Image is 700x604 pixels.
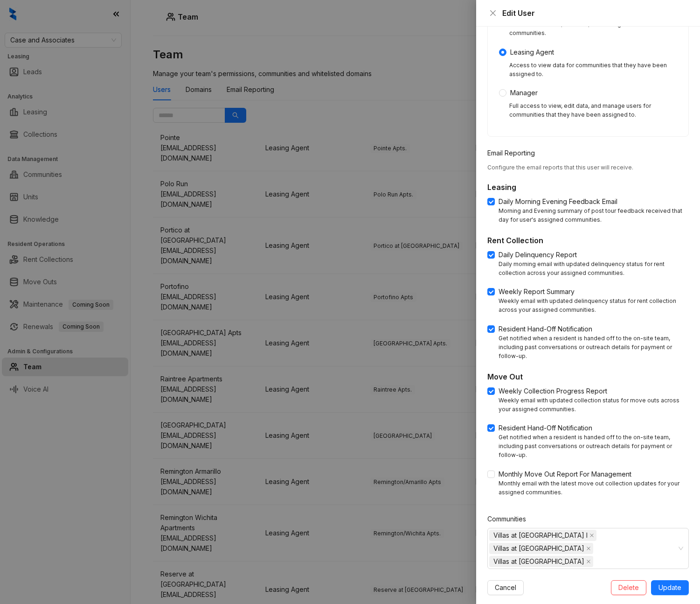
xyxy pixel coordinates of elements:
span: Configure the email reports that this user will receive. [487,164,633,171]
span: close [586,546,591,551]
span: Manager [506,88,541,98]
button: Close [487,7,499,19]
span: Villas at Stonebridge II [489,556,593,567]
span: Daily Delinquency Report [495,250,581,260]
button: Delete [611,580,646,595]
span: Resident Hand-Off Notification [495,423,596,433]
span: close [589,533,594,538]
div: Get notified when a resident is handed off to the on-site team, including past conversations or o... [499,433,689,460]
h5: Move Out [487,371,689,382]
div: Monthly email with the latest move out collection updates for your assigned communities. [499,479,689,497]
label: Communities [487,514,532,524]
span: Villas at [GEOGRAPHIC_DATA] I [493,530,588,541]
button: Cancel [487,580,524,595]
div: Weekly email with updated collection status for move outs across your assigned communities. [499,396,689,414]
div: Morning and Evening summary of post tour feedback received that day for user's assigned communities. [499,207,689,225]
button: Update [651,580,689,595]
div: Weekly email with updated delinquency status for rent collection across your assigned communities. [499,297,689,315]
span: Villas at Stonebridge I [489,530,596,541]
div: Daily morning email with updated delinquency status for rent collection across your assigned comm... [499,260,689,278]
h5: Leasing [487,182,689,193]
span: Monthly Move Out Report For Management [495,469,635,479]
span: Villas at [GEOGRAPHIC_DATA] [493,543,584,554]
span: Villas at Stonebridge [489,543,593,554]
div: Edit User [502,7,689,19]
h5: Rent Collection [487,235,689,246]
span: Daily Morning Evening Feedback Email [495,197,621,207]
span: Cancel [495,583,516,593]
div: Access to view data for communities that they have been assigned to. [509,61,677,79]
span: Resident Hand-Off Notification [495,324,596,334]
span: Update [658,583,681,593]
span: Leasing Agent [506,47,558,57]
span: Villas at [GEOGRAPHIC_DATA] [493,556,584,567]
span: Delete [618,583,639,593]
div: Full access to view, edit data, and manage users for all communities. [509,20,677,38]
span: Weekly Collection Progress Report [495,386,611,396]
span: close [489,9,497,17]
span: Weekly Report Summary [495,287,578,297]
label: Email Reporting [487,148,541,158]
span: close [586,559,591,564]
div: Full access to view, edit data, and manage users for communities that they have been assigned to. [509,102,677,119]
div: Get notified when a resident is handed off to the on-site team, including past conversations or o... [499,334,689,361]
